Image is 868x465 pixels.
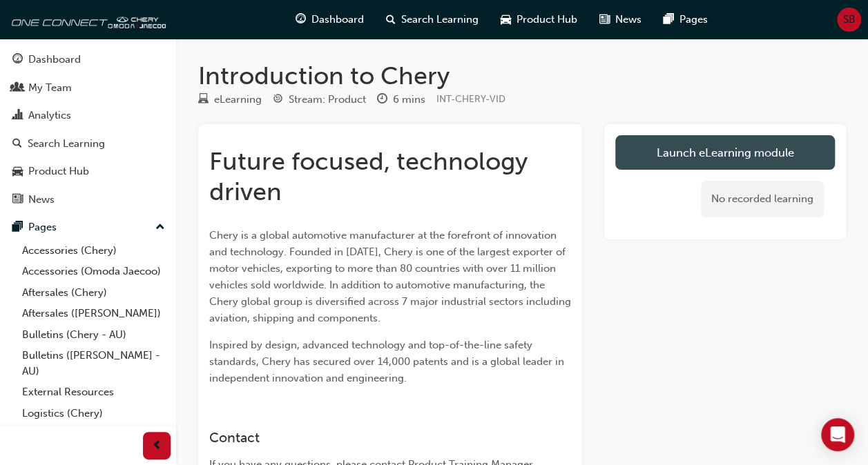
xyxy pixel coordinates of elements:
[28,108,71,123] div: Analytics
[296,11,306,28] span: guage-icon
[664,11,674,28] span: pages-icon
[28,192,55,208] div: News
[6,159,171,184] a: Product Hub
[152,437,162,455] span: prev-icon
[436,93,505,105] span: Learning resource code
[517,12,577,28] span: Product Hub
[214,92,262,108] div: eLearning
[209,430,571,446] h3: Contact
[501,11,511,28] span: car-icon
[17,324,171,346] a: Bulletins (Chery - AU)
[17,345,171,382] a: Bulletins ([PERSON_NAME] - AU)
[12,138,22,150] span: search-icon
[6,75,171,101] a: My Team
[393,92,425,108] div: 6 mins
[28,52,81,68] div: Dashboard
[843,12,856,28] span: SB
[599,11,610,28] span: news-icon
[17,424,171,445] a: Marketing (Chery)
[209,339,567,384] span: Inspired by design, advanced technology and top-of-the-line safety standards, Chery has secured o...
[12,221,23,234] span: pages-icon
[273,94,283,106] span: target-icon
[377,94,387,106] span: clock-icon
[289,92,366,108] div: Stream: Product
[28,164,89,179] div: Product Hub
[490,6,588,34] a: car-iconProduct Hub
[6,187,171,212] a: News
[6,44,171,215] button: DashboardMy TeamAnalyticsSearch LearningProduct HubNews
[837,8,861,32] button: SB
[6,47,171,72] a: Dashboard
[6,215,171,240] button: Pages
[28,219,57,235] div: Pages
[17,403,171,424] a: Logistics (Chery)
[701,181,824,217] div: No recorded learning
[17,303,171,324] a: Aftersales ([PERSON_NAME])
[17,240,171,261] a: Accessories (Chery)
[401,12,479,28] span: Search Learning
[12,194,23,206] span: news-icon
[17,282,171,304] a: Aftersales (Chery)
[155,219,165,237] span: up-icon
[588,6,653,34] a: news-iconNews
[311,12,364,28] span: Dashboard
[12,82,23,95] span: people-icon
[209,146,534,206] span: Future focused, technology driven
[17,382,171,403] a: External Resources
[12,110,23,122] span: chart-icon
[377,91,425,108] div: Duration
[12,166,23,178] span: car-icon
[615,135,835,170] a: Launch eLearning module
[375,6,490,34] a: search-iconSearch Learning
[273,91,366,108] div: Stream
[653,6,719,34] a: pages-iconPages
[821,418,854,451] div: Open Intercom Messenger
[679,12,708,28] span: Pages
[28,136,105,152] div: Search Learning
[28,80,72,96] div: My Team
[284,6,375,34] a: guage-iconDashboard
[12,54,23,66] span: guage-icon
[17,261,171,282] a: Accessories (Omoda Jaecoo)
[198,61,846,91] h1: Introduction to Chery
[6,131,171,157] a: Search Learning
[6,103,171,128] a: Analytics
[386,11,396,28] span: search-icon
[7,6,166,33] img: oneconnect
[198,91,262,108] div: Type
[209,229,574,324] span: Chery is a global automotive manufacturer at the forefront of innovation and technology. Founded ...
[198,94,209,106] span: learningResourceType_ELEARNING-icon
[615,12,642,28] span: News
